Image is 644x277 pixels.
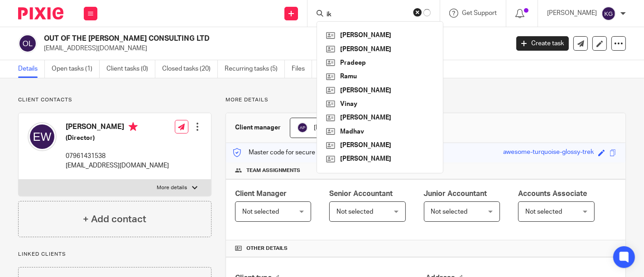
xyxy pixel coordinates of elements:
[18,251,211,258] p: Linked clients
[44,34,411,43] h2: OUT OF THE [PERSON_NAME] CONSULTING LTD
[226,96,626,104] p: More details
[336,209,373,215] span: Not selected
[292,60,312,78] a: Files
[66,161,169,170] p: [EMAIL_ADDRESS][DOMAIN_NAME]
[18,60,45,78] a: Details
[326,11,407,19] input: Search
[235,123,281,132] h3: Client manager
[18,34,37,53] img: svg%3E
[413,8,422,17] button: Clear
[225,60,285,78] a: Recurring tasks (5)
[601,6,616,21] img: svg%3E
[233,148,389,157] p: Master code for secure communications and files
[431,209,468,215] span: Not selected
[503,148,594,158] div: awesome-turquoise-glossy-trek
[329,190,393,197] span: Senior Accountant
[516,36,569,51] a: Create task
[157,184,187,191] p: More details
[18,7,63,19] img: Pixie
[44,44,503,53] p: [EMAIL_ADDRESS][DOMAIN_NAME]
[66,152,169,161] p: 07961431538
[547,9,597,18] p: [PERSON_NAME]
[83,212,146,226] h4: + Add contact
[235,190,287,197] span: Client Manager
[242,209,279,215] span: Not selected
[423,9,431,16] svg: Results are loading
[66,122,169,134] h4: [PERSON_NAME]
[297,122,308,133] img: svg%3E
[424,190,487,197] span: Junior Accountant
[162,60,218,78] a: Closed tasks (20)
[18,96,211,104] p: Client contacts
[518,190,587,197] span: Accounts Associate
[246,167,300,174] span: Team assignments
[525,209,562,215] span: Not selected
[462,10,497,16] span: Get Support
[314,124,364,131] span: [PERSON_NAME]
[246,245,288,252] span: Other details
[129,122,138,131] i: Primary
[106,60,155,78] a: Client tasks (0)
[28,122,57,151] img: svg%3E
[52,60,100,78] a: Open tasks (1)
[66,134,169,143] h5: (Director)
